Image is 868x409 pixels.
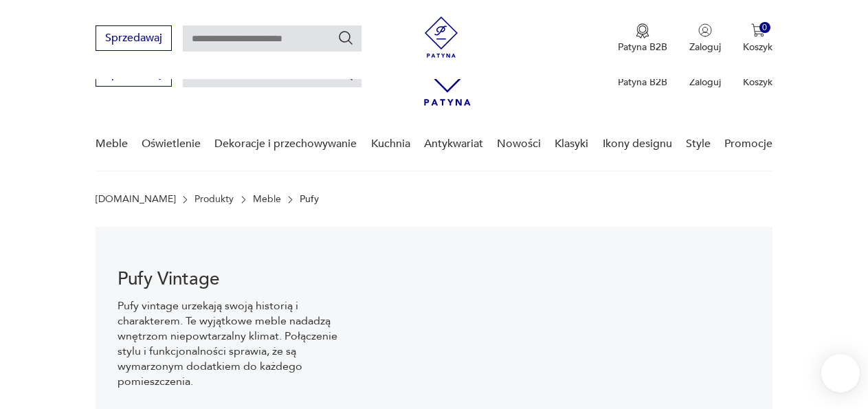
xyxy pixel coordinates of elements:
[603,118,672,170] a: Ikony designu
[689,76,721,89] p: Zaloguj
[118,271,344,287] h1: Pufy Vintage
[689,23,721,54] button: Zaloguj
[724,118,772,170] a: Promocje
[142,118,201,170] a: Oświetlenie
[618,41,667,54] p: Patyna B2B
[555,118,588,170] a: Klasyki
[371,118,410,170] a: Kuchnia
[618,23,667,54] button: Patyna B2B
[636,23,649,38] img: Ikona medalu
[96,118,128,170] a: Meble
[96,25,172,51] button: Sprzedawaj
[743,76,772,89] p: Koszyk
[689,41,721,54] p: Zaloguj
[751,23,765,37] img: Ikona koszyka
[759,22,771,34] div: 0
[96,194,176,205] a: [DOMAIN_NAME]
[743,23,772,54] button: 0Koszyk
[618,76,667,89] p: Patyna B2B
[698,23,712,37] img: Ikonka użytkownika
[300,194,319,205] p: Pufy
[424,118,483,170] a: Antykwariat
[253,194,281,205] a: Meble
[337,30,354,46] button: Szukaj
[743,41,772,54] p: Koszyk
[618,23,667,54] a: Ikona medaluPatyna B2B
[96,70,172,80] a: Sprzedawaj
[194,194,234,205] a: Produkty
[118,298,344,389] p: Pufy vintage urzekają swoją historią i charakterem. Te wyjątkowe meble nadadzą wnętrzom niepowtar...
[686,118,711,170] a: Style
[214,118,357,170] a: Dekoracje i przechowywanie
[96,34,172,44] a: Sprzedawaj
[497,118,541,170] a: Nowości
[821,354,860,393] iframe: Smartsupp widget button
[421,16,462,58] img: Patyna - sklep z meblami i dekoracjami vintage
